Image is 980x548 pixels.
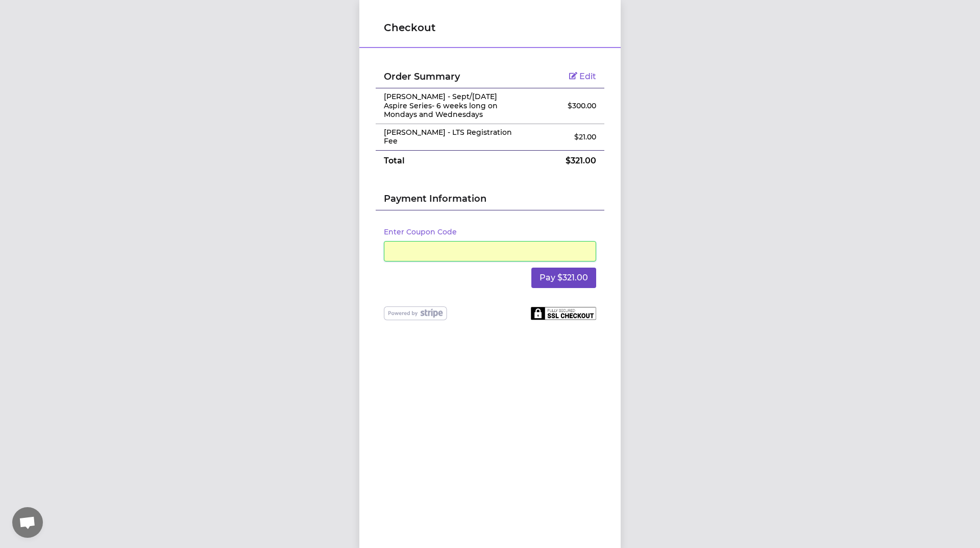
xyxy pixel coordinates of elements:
[536,101,596,111] p: $ 300.00
[384,192,596,210] h2: Payment Information
[384,69,520,84] h2: Order Summary
[384,128,520,146] p: [PERSON_NAME] - LTS Registration Fee
[531,268,596,288] button: Pay $321.00
[531,306,596,320] img: Fully secured SSL checkout
[579,72,596,81] span: Edit
[390,246,590,256] iframe: Secure card payment input frame
[536,155,596,167] p: $ 321.00
[376,150,528,171] td: Total
[384,92,520,120] p: [PERSON_NAME] - Sept/[DATE] Aspire Series- 6 weeks long on Mondays and Wednesdays
[12,507,43,538] div: Open chat
[569,72,596,81] a: Edit
[384,227,457,237] button: Enter Coupon Code
[384,20,596,35] h1: Checkout
[536,132,596,142] p: $ 21.00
